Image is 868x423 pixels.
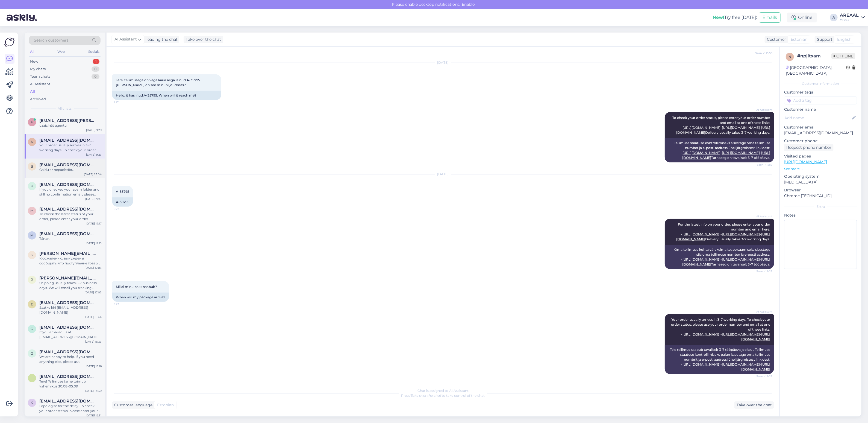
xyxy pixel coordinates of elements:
a: AREAALAreaal [840,13,865,22]
div: Shipping usually takes 5-7 business days. We will email you tracking details when it ships. For m... [39,281,102,290]
div: Customer information [784,81,857,86]
a: [URL][DOMAIN_NAME] [682,332,720,336]
p: See more ... [784,167,857,171]
span: b [31,164,33,168]
span: m [31,233,34,237]
div: Teie tellimus saabub tavaliselt 3-7 tööpäeva jooksul. Tellimuse staatuse kontrollimiseks palun ka... [665,345,774,374]
div: Take over the chat [184,36,223,43]
span: baiba.mileiko@gmail.com [39,162,96,167]
span: guidoosak@gmail.com [39,325,96,330]
span: jane.riin.niit@gmail.com [39,276,96,281]
span: Search customers [34,37,69,43]
span: irina.lindberg70@gmail.com [39,374,96,379]
p: Operating system [784,174,857,179]
span: m [31,209,34,213]
div: If you checked your spam folder and still no confirmation email, please contact us for help. Send... [39,187,102,197]
span: gregorykalugin2002@gmail.com [39,349,96,354]
span: All chats [58,106,72,111]
div: [DATE] 19:41 [85,197,102,201]
p: Customer tags [784,89,857,95]
p: Notes [784,212,857,218]
span: fedorenko.zane@gmail.com [39,118,96,123]
p: Customer email [784,124,857,130]
div: Customer language [112,402,152,408]
div: All [30,89,35,94]
span: g [31,351,33,355]
a: [URL][DOMAIN_NAME] [722,257,760,261]
i: 'Take over the chat' [410,393,442,398]
span: AI Assistant [114,36,137,42]
span: f [31,120,33,124]
div: Tellimuse staatuse kontrollimiseks sisestage oma tellimuse number ja e-posti aadress ühel järgmis... [665,138,774,162]
button: Emails [759,12,781,23]
div: [DATE] [112,172,774,177]
span: English [837,37,851,42]
div: I apologize for the delay. To check your order status, please enter your order number and email h... [39,404,102,413]
span: k [31,401,33,405]
div: # npjitxam [797,53,831,59]
div: [DATE] 17:13 [86,241,102,245]
span: Millal minu pakk saabub? [116,285,157,289]
div: [DATE] 15:33 [85,340,102,344]
div: [DATE] 14:49 [84,389,102,393]
div: Archived [30,97,46,102]
a: [URL][DOMAIN_NAME] [722,126,760,130]
div: [DATE] 17:17 [86,221,102,226]
p: Customer name [784,107,857,112]
a: [URL][DOMAIN_NAME] [722,332,760,336]
span: j [31,278,33,282]
div: 0 [92,74,99,79]
img: Askly Logo [4,37,15,47]
div: Team chats [30,74,50,79]
p: Visited pages [784,153,857,159]
div: Gaidu ar nepacietību. [39,167,102,172]
span: h [31,184,33,188]
div: [DATE] 17:03 [85,290,102,294]
span: 9:23 [114,302,134,306]
div: [DATE] 9:29 [86,128,102,132]
span: g [31,327,33,331]
span: To check your order status, please enter your order number and email at one of these links: - - -... [672,116,771,135]
span: mehmetttoral@yahoo.com [39,207,96,212]
a: [URL][DOMAIN_NAME] [722,151,760,155]
span: alis.sults@mail.ee [39,138,96,143]
span: 8:17 [114,100,134,104]
div: AREAAL [840,13,859,17]
p: [MEDICAL_DATA] [784,179,857,185]
span: AI Assistant [752,310,772,314]
div: Tänan. [39,236,102,241]
p: Customer phone [784,138,857,144]
input: Add name [784,115,851,121]
div: When will my package arrive? [112,293,169,302]
input: Add a tag [784,96,857,104]
span: Estonian [791,37,807,42]
a: [URL][DOMAIN_NAME] [722,232,760,236]
div: Extra [784,204,857,209]
a: [URL][DOMAIN_NAME] [682,362,720,366]
div: [DATE] 12:51 [86,413,102,418]
span: For the latest info on your order, please enter your order number and email here: - - - Delivery ... [676,222,771,241]
span: Seen ✓ 9:23 [752,269,772,273]
div: Request phone number [784,144,834,151]
span: mariliis89.lepist@gmail.com [39,231,96,236]
div: [DATE] 15:44 [84,315,102,319]
div: Take over the chat [734,401,774,409]
div: Try free [DATE]: [713,14,757,21]
span: erikpetrov23@gmail.com [39,300,96,305]
p: Chrome [TECHNICAL_ID] [784,193,857,199]
div: Areaal [840,17,859,22]
div: Support [815,37,832,42]
div: If you emailed us at [EMAIL_ADDRESS][DOMAIN_NAME], please give us some time to reply. We will get... [39,330,102,340]
div: Oma tellimuse kohta värskeima teabe saamiseks sisestage siia oma tellimuse number ja e-posti aadr... [665,245,774,269]
div: My chats [30,66,46,72]
span: i [31,376,33,380]
div: To check the latest status of your order, please enter your order number and email on one of thes... [39,212,102,221]
span: Tere, tellimusega on väga kaua aega läinud.A-35795. [PERSON_NAME] on see minuni jõudmas? [116,78,202,87]
span: 9:22 [114,207,134,211]
span: g [31,253,33,257]
div: 0 [92,66,99,72]
a: [URL][DOMAIN_NAME] [682,151,720,155]
span: Estonian [157,402,174,408]
div: 1 [93,59,99,64]
div: [GEOGRAPHIC_DATA], [GEOGRAPHIC_DATA] [786,65,846,76]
